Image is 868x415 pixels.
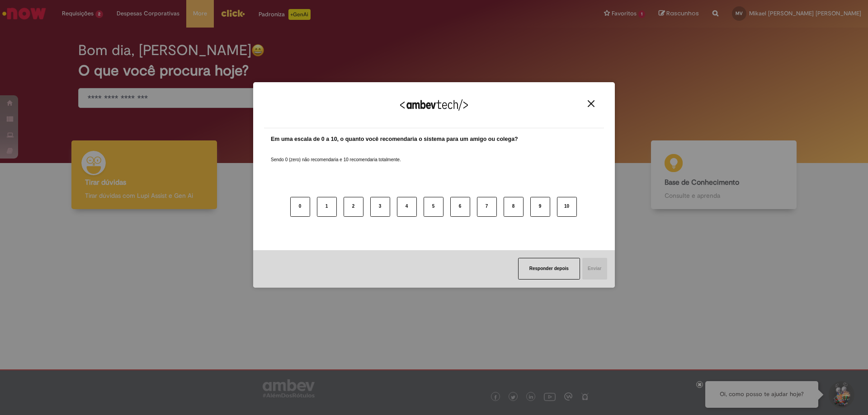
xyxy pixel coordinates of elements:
[370,197,390,217] button: 3
[271,146,401,163] label: Sendo 0 (zero) não recomendaria e 10 recomendaria totalmente.
[397,197,417,217] button: 4
[557,197,577,217] button: 10
[290,197,310,217] button: 0
[477,197,497,217] button: 7
[518,258,580,280] button: Responder depois
[400,99,468,111] img: Logo Ambevtech
[317,197,337,217] button: 1
[530,197,550,217] button: 9
[450,197,470,217] button: 6
[504,197,524,217] button: 8
[585,100,597,107] button: Close
[424,197,443,217] button: 5
[588,100,594,107] img: Close
[344,197,363,217] button: 2
[271,135,518,144] label: Em uma escala de 0 a 10, o quanto você recomendaria o sistema para um amigo ou colega?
